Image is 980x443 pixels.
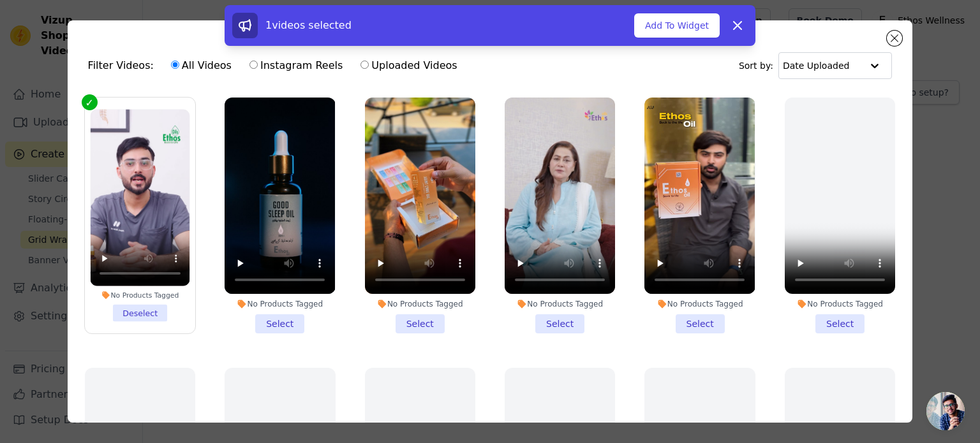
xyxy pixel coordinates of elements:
div: No Products Tagged [644,299,755,309]
label: All Videos [170,57,232,74]
div: No Products Tagged [90,291,189,300]
span: 1 videos selected [265,19,352,31]
div: Open chat [926,392,965,430]
label: Uploaded Videos [360,57,457,74]
div: Sort by: [739,52,893,79]
div: No Products Tagged [225,299,335,309]
div: No Products Tagged [785,299,895,309]
label: Instagram Reels [249,57,343,74]
div: Filter Videos: [88,51,464,80]
div: No Products Tagged [505,299,615,309]
button: Add To Widget [634,13,720,38]
div: No Products Tagged [365,299,475,309]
